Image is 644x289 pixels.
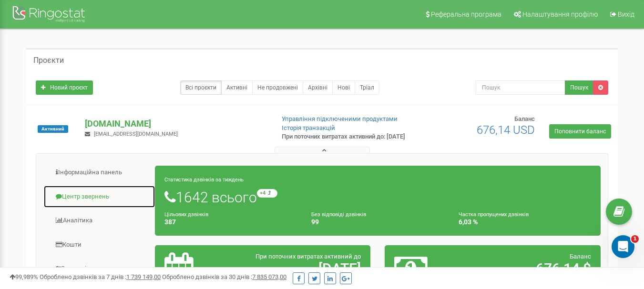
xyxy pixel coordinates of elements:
button: Пошук [565,80,593,95]
a: Кошти [43,233,155,257]
small: Без відповіді дзвінків [311,211,366,218]
span: Оброблено дзвінків за 7 днів : [40,273,161,280]
h4: 387 [164,219,297,226]
h4: 6,03 % [459,219,591,226]
span: Баланс [514,115,535,122]
small: +4 [257,189,277,198]
span: 99,989% [10,273,38,280]
input: Пошук [476,80,565,95]
a: Тріал [355,80,379,95]
span: Оброблено дзвінків за 30 днів : [162,273,286,280]
a: Управління підключеними продуктами [282,115,398,122]
a: Активні [221,80,253,95]
a: Архівні [303,80,333,95]
span: Баланс [570,253,591,260]
p: При поточних витратах активний до: [DATE] [282,132,414,141]
a: Інформаційна панель [43,161,155,184]
a: Не продовжені [252,80,303,95]
a: Всі проєкти [180,80,222,95]
h2: 676,14 $ [465,261,591,277]
span: 1 [631,235,639,243]
u: 7 835 073,00 [252,273,286,280]
iframe: Intercom live chat [612,235,634,258]
h1: 1642 всього [164,189,591,205]
a: Центр звернень [43,185,155,209]
span: Реферальна програма [431,10,501,18]
h4: 99 [311,219,444,226]
a: Аналiтика [43,209,155,232]
a: Загальні налаштування [43,257,155,280]
a: Історія транзакцій [282,124,335,131]
span: Вихід [618,10,634,18]
span: Активний [38,125,68,133]
a: Новий проєкт [36,80,93,95]
p: [DOMAIN_NAME] [85,118,266,130]
span: 676,14 USD [477,123,535,137]
a: Поповнити баланс [549,124,611,139]
u: 1 739 149,00 [126,273,161,280]
h2: [DATE] [235,261,361,277]
small: Статистика дзвінків за тиждень [164,177,244,183]
span: Налаштування профілю [522,10,598,18]
a: Нові [332,80,355,95]
small: Цільових дзвінків [164,211,208,218]
small: Частка пропущених дзвінків [459,211,529,218]
span: При поточних витратах активний до [256,253,361,260]
h5: Проєкти [33,56,64,65]
span: [EMAIL_ADDRESS][DOMAIN_NAME] [94,131,178,137]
